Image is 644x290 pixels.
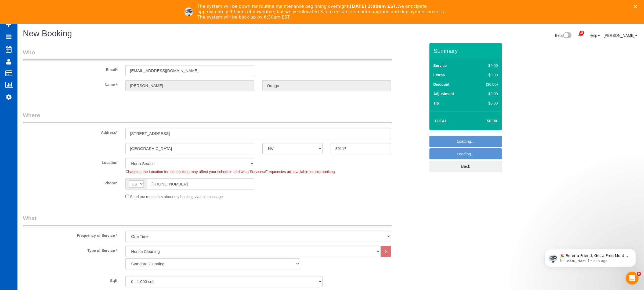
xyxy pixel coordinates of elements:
[634,5,639,8] div: Close
[19,128,121,135] label: Address*
[575,29,586,41] a: 25
[429,161,502,172] a: Back
[433,82,450,87] label: Discount
[23,111,392,123] legend: Where
[262,80,391,91] input: Last Name*
[604,33,637,38] a: [PERSON_NAME]
[197,4,451,20] div: The system will be down for routine maintenance beginning overnight, We anticipate approximately ...
[19,65,121,72] label: Email*
[19,246,121,253] label: Type of Service *
[626,272,639,285] iframe: Intercom live chat
[434,119,447,123] strong: Total
[19,178,121,186] label: Phone*
[433,63,447,68] label: Service
[563,32,571,39] img: New interface
[125,170,336,174] span: Changing the Location for this booking may affect your schedule and what Services/Frequencies are...
[637,272,641,276] span: 9
[475,63,498,68] div: $0.00
[19,158,121,165] label: Location
[475,91,498,96] div: $0.00
[130,195,223,199] span: Send me reminders about my booking via text message
[23,48,392,60] legend: Who
[125,80,254,91] input: First Name*
[433,101,439,106] label: Tip
[23,29,72,38] span: New Booking
[23,214,392,226] legend: What
[555,33,572,38] a: Beta
[433,72,445,78] label: Extras
[471,119,497,123] h4: $0.00
[475,72,498,78] div: $0.00
[19,276,121,283] label: Sqft
[434,48,499,54] h3: Summary
[184,8,193,16] img: Profile image for Ellie
[125,65,254,76] input: Email*
[19,80,121,87] label: Name *
[125,143,254,154] input: City*
[433,91,454,96] label: Adjustment
[475,101,498,106] div: $0.00
[537,238,644,275] iframe: Intercom notifications message
[589,33,600,38] a: Help
[475,82,498,87] div: ($0.00)
[19,231,121,238] label: Frequency of Service *
[331,143,391,154] input: Zip Code*
[580,31,584,35] span: 25
[147,178,254,189] input: Phone*
[350,4,397,9] b: [DATE] 3:00am EST.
